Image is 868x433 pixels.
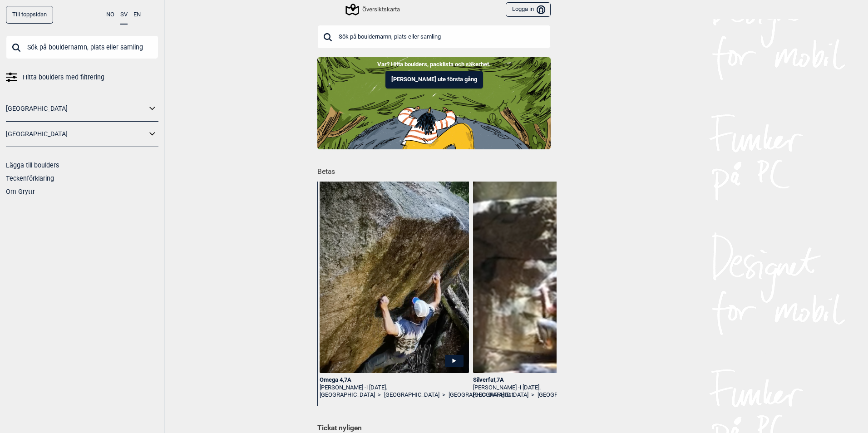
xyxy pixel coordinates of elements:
[6,175,54,182] a: Teckenförklaring
[317,161,557,177] h1: Betas
[473,384,622,392] div: [PERSON_NAME] -
[120,6,128,25] button: SV
[538,391,593,399] a: [GEOGRAPHIC_DATA]
[384,391,439,399] a: [GEOGRAPHIC_DATA]
[317,25,551,49] input: Sök på bouldernamn, plats eller samling
[6,102,147,115] a: [GEOGRAPHIC_DATA]
[6,35,158,59] input: Sök på bouldernamn, plats eller samling
[7,60,861,69] p: Var? Hitta boulders, packlista och säkerhet.
[6,6,53,24] a: Till toppsidan
[442,391,445,399] span: >
[385,71,483,89] button: [PERSON_NAME] ute första gång
[366,384,387,391] span: i [DATE].
[506,2,551,17] button: Logga in
[378,391,381,399] span: >
[6,128,147,141] a: [GEOGRAPHIC_DATA]
[320,376,469,384] div: Omega 4 , 7A
[133,6,141,24] button: EN
[531,391,534,399] span: >
[317,57,551,149] img: Indoor to outdoor
[23,71,104,84] span: Hitta boulders med filtrering
[473,376,622,384] div: Silverfat , 7A
[6,71,158,84] a: Hitta boulders med filtrering
[6,162,59,169] a: Lägga till boulders
[320,384,469,392] div: [PERSON_NAME] -
[347,4,400,15] div: Översiktskarta
[520,384,541,391] span: i [DATE].
[320,391,375,399] a: [GEOGRAPHIC_DATA]
[320,167,469,399] img: Victor pa Omega 4
[106,6,114,24] button: NO
[449,391,513,399] a: [GEOGRAPHIC_DATA] öst
[6,188,35,195] a: Om Gryttr
[473,179,622,373] img: Bart pa Silverfat
[473,391,528,399] a: [GEOGRAPHIC_DATA]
